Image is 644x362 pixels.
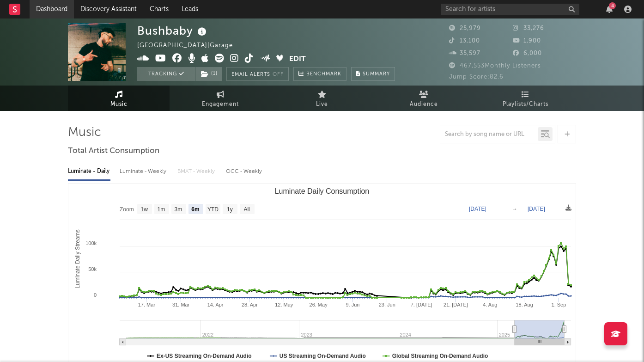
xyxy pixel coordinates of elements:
[513,25,544,31] span: 33,276
[513,50,542,56] span: 6,000
[85,240,97,246] text: 100k
[449,63,541,69] span: 467,553 Monthly Listeners
[606,6,613,13] button: 4
[172,302,190,307] text: 31. Mar
[444,302,468,307] text: 21. [DATE]
[449,38,480,44] span: 13,100
[279,353,366,359] text: US Streaming On-Demand Audio
[289,54,306,65] button: Edit
[202,99,239,110] span: Engagement
[346,302,359,307] text: 9. Jun
[175,206,182,213] text: 3m
[363,72,390,77] span: Summary
[243,206,249,213] text: All
[68,86,170,111] a: Music
[449,25,481,31] span: 25,979
[528,206,545,212] text: [DATE]
[157,353,252,359] text: Ex-US Streaming On-Demand Audio
[158,206,165,213] text: 1m
[449,50,480,56] span: 35,597
[474,86,576,111] a: Playlists/Charts
[379,302,395,307] text: 23. Jun
[609,2,616,9] div: 4
[137,23,209,38] div: Bushbaby
[552,302,566,307] text: 1. Sep
[141,206,148,213] text: 1w
[410,99,438,110] span: Audience
[351,67,395,81] button: Summary
[440,131,538,138] input: Search by song name or URL
[120,206,134,213] text: Zoom
[469,206,486,212] text: [DATE]
[88,266,97,272] text: 50k
[207,206,219,213] text: YTD
[392,353,488,359] text: Global Streaming On-Demand Audio
[94,292,97,298] text: 0
[310,302,328,307] text: 26. May
[170,86,271,111] a: Engagement
[191,206,199,213] text: 6m
[512,206,517,212] text: →
[275,302,293,307] text: 12. May
[138,302,156,307] text: 17. Mar
[441,4,579,15] input: Search for artists
[227,206,233,213] text: 1y
[516,302,533,307] text: 18. Aug
[483,302,497,307] text: 4. Aug
[449,74,504,80] span: Jump Score: 82.6
[207,302,224,307] text: 14. Apr
[74,229,81,288] text: Luminate Daily Streams
[195,67,222,81] button: (1)
[373,86,474,111] a: Audience
[275,187,370,195] text: Luminate Daily Consumption
[110,99,128,110] span: Music
[273,72,284,77] em: Off
[306,69,341,80] span: Benchmark
[503,99,548,110] span: Playlists/Charts
[226,164,263,179] div: OCC - Weekly
[242,302,258,307] text: 28. Apr
[120,164,168,179] div: Luminate - Weekly
[513,38,541,44] span: 1,900
[226,67,289,81] button: Email AlertsOff
[411,302,432,307] text: 7. [DATE]
[68,164,110,179] div: Luminate - Daily
[271,86,373,111] a: Live
[195,67,222,81] span: ( 1 )
[137,67,195,81] button: Tracking
[293,67,346,81] a: Benchmark
[137,40,243,51] div: [GEOGRAPHIC_DATA] | Garage
[316,99,328,110] span: Live
[68,146,159,157] span: Total Artist Consumption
